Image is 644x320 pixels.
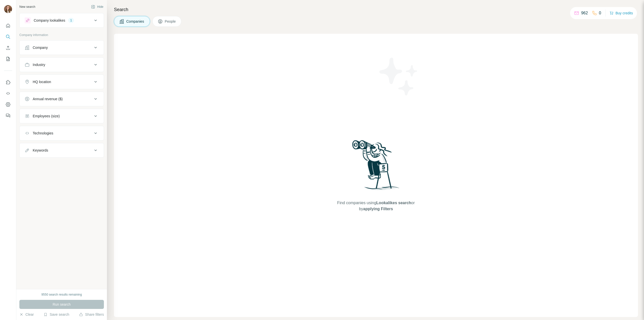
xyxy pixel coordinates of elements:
[33,96,63,101] div: Annual revenue ($)
[114,6,638,13] h4: Search
[33,62,45,67] div: Industry
[376,201,411,205] span: Lookalikes search
[376,54,421,99] img: Surfe Illustration - Stars
[610,10,633,17] button: Buy credits
[4,32,12,41] button: Search
[20,42,104,54] button: Company
[79,312,104,317] button: Share filters
[20,127,104,139] button: Technologies
[20,110,104,122] button: Employees (size)
[20,93,104,105] button: Annual revenue ($)
[88,3,107,11] button: Hide
[33,131,53,136] div: Technologies
[4,89,12,98] button: Use Surfe API
[68,18,74,23] div: 1
[19,5,35,9] div: New search
[336,200,416,212] span: Find companies using or by
[20,144,104,156] button: Keywords
[363,207,393,211] span: applying Filters
[4,111,12,120] button: Feedback
[4,54,12,63] button: My lists
[42,292,82,297] div: 9550 search results remaining
[350,139,402,195] img: Surfe Illustration - Woman searching with binoculars
[4,43,12,52] button: Enrich CSV
[4,5,12,13] img: Avatar
[20,59,104,71] button: Industry
[33,148,48,153] div: Keywords
[19,312,34,317] button: Clear
[20,76,104,88] button: HQ location
[126,19,145,24] span: Companies
[4,100,12,109] button: Dashboard
[4,21,12,30] button: Quick start
[20,14,104,26] button: Company lookalikes1
[19,33,104,37] p: Company information
[34,18,65,23] div: Company lookalikes
[44,312,69,317] button: Save search
[33,45,48,50] div: Company
[33,114,60,119] div: Employees (size)
[33,79,51,84] div: HQ location
[581,10,588,16] p: 962
[165,19,176,24] span: People
[599,10,601,16] p: 0
[4,78,12,87] button: Use Surfe on LinkedIn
